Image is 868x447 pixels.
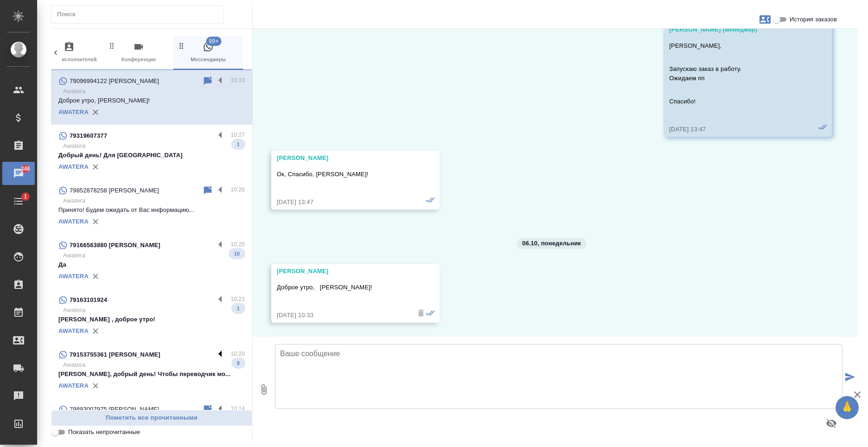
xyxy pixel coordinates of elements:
div: 79153755361 [PERSON_NAME]10:20Awatera[PERSON_NAME], добрый день! Чтобы переводчик мо...8AWATERA [51,344,252,398]
div: [PERSON_NAME] [277,267,407,276]
p: 79163101924 [70,295,107,305]
p: Awatera [63,360,245,370]
p: 79166563880 [PERSON_NAME] [70,241,160,250]
p: Запускаю заказ в работу. Ожидаем пп [669,64,799,83]
div: 79166563880 [PERSON_NAME]10:25AwateraДа10AWATERA [51,234,252,289]
a: AWATERA [58,109,89,115]
button: Пометить все прочитанными [51,410,252,426]
svg: Зажми и перетащи, чтобы поменять порядок вкладок [177,41,186,50]
p: [PERSON_NAME], добрый день! Чтобы переводчик мо... [58,370,245,379]
p: Awatera [63,87,245,96]
span: Показать непрочитанные [68,428,140,437]
span: 99+ [206,37,221,46]
p: 06.10, понедельник [522,239,581,248]
div: [PERSON_NAME] (менеджер) [669,25,799,34]
button: Удалить привязку [89,160,102,174]
div: 7916310192410:21Awatera[PERSON_NAME] , доброе утро!1AWATERA [51,289,252,344]
span: Конференции [108,41,170,64]
p: 79153755361 [PERSON_NAME] [70,350,160,359]
a: AWATERA [58,382,89,389]
input: Поиск [57,8,223,21]
p: 10:21 [230,294,245,304]
div: Пометить непрочитанным [202,185,213,196]
p: 10:20 [230,349,245,358]
p: 79096994122 [PERSON_NAME] [70,77,159,86]
div: 79852878258 [PERSON_NAME]10:26AwateraПринято! Будем ожидать от Вас информацию...AWATERA [51,179,252,234]
p: 79852878258 [PERSON_NAME] [70,186,159,195]
span: Пометить все прочитанными [56,413,247,423]
p: Awatera [63,306,245,315]
p: [PERSON_NAME], [669,41,799,51]
a: AWATERA [58,273,89,280]
p: 10:27 [230,130,245,140]
p: [PERSON_NAME] , доброе утро! [58,315,245,324]
span: 1 [231,140,245,149]
p: Доброе утро, [PERSON_NAME]! [277,283,407,292]
div: [DATE] 10:33 [277,311,407,320]
a: AWATERA [58,327,89,334]
p: 10:14 [230,404,245,413]
a: 346 [2,162,35,185]
p: 79893007975 [PERSON_NAME] [70,405,159,414]
p: Спасибо! [669,97,799,106]
p: 10:25 [230,240,245,249]
div: [PERSON_NAME] [277,153,407,163]
p: 10:26 [230,185,245,194]
span: История заказов [790,15,837,24]
a: AWATERA [58,163,89,170]
span: 🙏 [839,398,855,417]
button: Удалить привязку [89,324,102,338]
a: 1 [2,190,35,213]
p: 10:33 [230,76,245,85]
p: Да [58,260,245,269]
p: 79319607377 [70,131,107,140]
p: Ок, Спасибо, [PERSON_NAME]! [277,170,407,179]
span: 10 [229,249,245,258]
a: AWATERA [58,218,89,225]
svg: Зажми и перетащи, чтобы поменять порядок вкладок [108,41,116,50]
span: 1 [231,304,245,313]
p: Доброе утро, [PERSON_NAME]! [58,96,245,105]
button: Удалить привязку [89,269,102,283]
div: [DATE] 13:47 [277,198,407,207]
p: Принято! Будем ожидать от Вас информацию... [58,205,245,215]
span: 8 [231,358,245,368]
p: Awatera [63,196,245,205]
div: [DATE] 13:47 [669,125,799,134]
div: 79096994122 [PERSON_NAME]10:33AwateraДоброе утро, [PERSON_NAME]!AWATERA [51,70,252,125]
button: Удалить привязку [89,105,102,119]
span: 1 [18,192,32,201]
div: Пометить непрочитанным [202,404,213,415]
button: 🙏 [836,396,859,419]
span: 346 [15,164,36,173]
span: Подбор исполнителей [38,41,100,64]
p: Awatera [63,251,245,260]
span: Мессенджеры [177,41,239,64]
button: Заявки [754,8,776,31]
button: Удалить привязку [89,379,102,393]
button: Удалить привязку [89,215,102,229]
button: Предпросмотр [820,412,842,434]
p: Awatera [63,141,245,151]
div: 7931960737710:27AwateraДобрый день! Для [GEOGRAPHIC_DATA]1AWATERA [51,125,252,179]
p: Добрый день! Для [GEOGRAPHIC_DATA] [58,151,245,160]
